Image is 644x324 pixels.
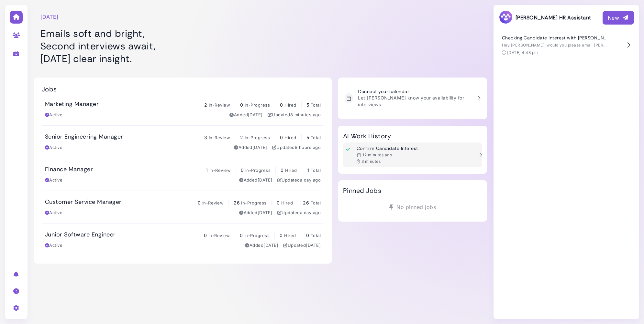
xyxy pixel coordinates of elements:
[280,233,283,238] span: 0
[361,159,381,164] span: 3 minutes
[290,112,321,117] time: Sep 02, 2025
[284,233,296,238] span: Hired
[198,200,201,205] span: 0
[258,210,272,215] time: Aug 28, 2025
[311,168,321,173] span: Total
[357,146,418,151] h3: Confirm Candidate Interest
[40,13,59,21] time: [DATE]
[234,144,267,151] div: Added
[202,200,224,205] span: In-Review
[245,242,278,249] div: Added
[245,168,271,173] span: In-Progress
[209,102,230,108] span: In-Review
[285,168,297,173] span: Hired
[45,101,99,108] h3: Marketing Manager
[245,102,270,108] span: In-Progress
[343,187,381,194] h2: Pinned Jobs
[252,145,267,150] time: Aug 28, 2025
[239,210,272,216] div: Added
[499,10,591,25] h3: [PERSON_NAME] HR Assistant
[45,133,123,141] h3: Senior Engineering Manager
[311,135,321,140] span: Total
[258,177,272,183] time: Aug 28, 2025
[42,224,324,256] a: Junior Software Engineer 0 In-Review 0 In-Progress 0 Hired 0 Total Active Added[DATE] Updated[DATE]
[40,27,325,65] h1: Emails soft and bright, Second interviews await, [DATE] clear insight.
[362,152,392,157] time: Sep 02, 2025
[206,167,208,173] span: 1
[499,30,634,60] button: Checking Candidate Interest with [PERSON_NAME] Hey [PERSON_NAME], would you please email [PERSON_...
[248,112,263,117] time: Aug 28, 2025
[311,102,321,108] span: Total
[204,135,207,140] span: 3
[311,233,321,238] span: Total
[42,93,324,125] a: Marketing Manager 2 In-Review 0 In-Progress 0 Hired 5 Total Active Added[DATE] Updated8 minutes ago
[45,166,93,173] h3: Finance Manager
[204,102,207,108] span: 2
[507,50,538,55] time: [DATE] 4:48 pm
[239,177,272,183] div: Added
[603,11,634,25] button: New
[45,144,62,151] div: Active
[45,210,62,216] div: Active
[306,135,309,140] span: 5
[272,144,321,151] div: Updated
[277,177,321,183] div: Updated
[280,102,283,108] span: 0
[358,94,472,108] p: Let [PERSON_NAME] know your availability for interviews.
[45,242,62,249] div: Active
[42,158,324,191] a: Finance Manager 1 In-Review 0 In-Progress 0 Hired 1 Total Active Added[DATE] Updateda day ago
[234,200,240,205] span: 26
[244,233,270,238] span: In-Progress
[268,112,321,118] div: Updated
[240,135,243,140] span: 2
[311,200,321,205] span: Total
[42,191,324,223] a: Customer Service Manager 0 In-Review 26 In-Progress 0 Hired 26 Total Active Added[DATE] Updateda ...
[240,233,243,238] span: 0
[204,233,207,238] span: 0
[502,35,609,41] h4: Checking Candidate Interest with [PERSON_NAME]
[307,167,309,173] span: 1
[343,132,391,140] h2: AI Work History
[281,167,283,173] span: 0
[45,112,62,118] div: Active
[295,145,321,150] time: Sep 02, 2025
[341,86,484,111] a: Connect your calendar Let [PERSON_NAME] know your availability for interviews.
[343,142,482,167] a: Confirm Candidate Interest 12 minutes ago 3 minutes
[358,89,472,94] h3: Connect your calendar
[209,135,230,140] span: In-Review
[284,135,296,140] span: Hired
[277,200,280,205] span: 0
[280,135,283,140] span: 0
[45,231,116,238] h3: Junior Software Engineer
[277,210,321,216] div: Updated
[283,242,321,249] div: Updated
[300,177,321,183] time: Sep 01, 2025
[229,112,263,118] div: Added
[300,210,321,215] time: Sep 01, 2025
[208,233,230,238] span: In-Review
[608,14,629,22] div: New
[241,200,266,205] span: In-Progress
[343,201,482,213] div: No pinned jobs
[284,102,296,108] span: Hired
[42,126,324,158] a: Senior Engineering Manager 3 In-Review 2 In-Progress 0 Hired 5 Total Active Added[DATE] Updated9 ...
[45,199,122,206] h3: Customer Service Manager
[263,243,278,248] time: Aug 28, 2025
[303,200,309,205] span: 26
[306,233,309,238] span: 0
[209,168,231,173] span: In-Review
[281,200,293,205] span: Hired
[306,102,309,108] span: 5
[245,135,270,140] span: In-Progress
[45,177,62,183] div: Active
[306,243,321,248] time: Aug 28, 2025
[42,85,57,93] h2: Jobs
[241,167,244,173] span: 0
[240,102,243,108] span: 0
